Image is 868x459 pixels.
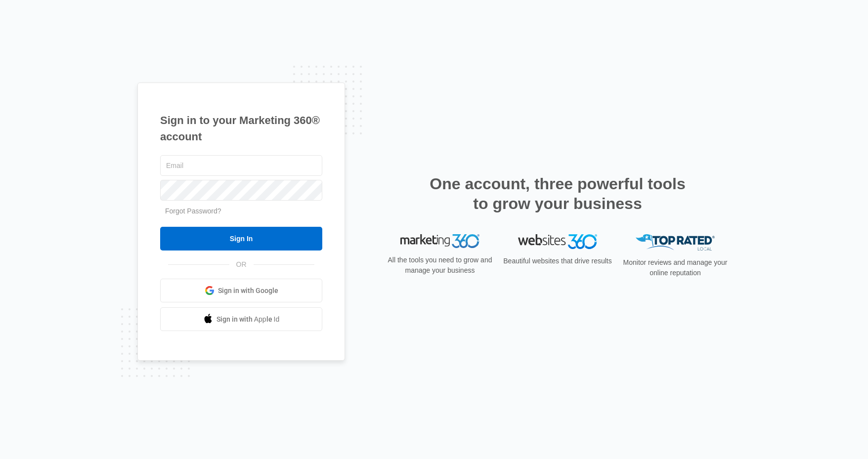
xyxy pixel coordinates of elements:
img: Top Rated Local [636,234,715,250]
input: Email [160,155,322,176]
img: Websites 360 [518,234,597,249]
a: Sign in with Apple Id [160,307,322,331]
span: OR [229,259,254,270]
p: Beautiful websites that drive results [502,256,613,266]
p: Monitor reviews and manage your online reputation [620,257,731,278]
p: All the tools you need to grow and manage your business [385,255,495,276]
h1: Sign in to your Marketing 360® account [160,112,322,145]
h2: One account, three powerful tools to grow your business [427,174,689,213]
span: Sign in with Apple Id [217,314,280,325]
a: Forgot Password? [165,207,221,215]
input: Sign In [160,227,322,250]
span: Sign in with Google [218,286,278,296]
img: Marketing 360 [400,234,479,248]
a: Sign in with Google [160,279,322,302]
